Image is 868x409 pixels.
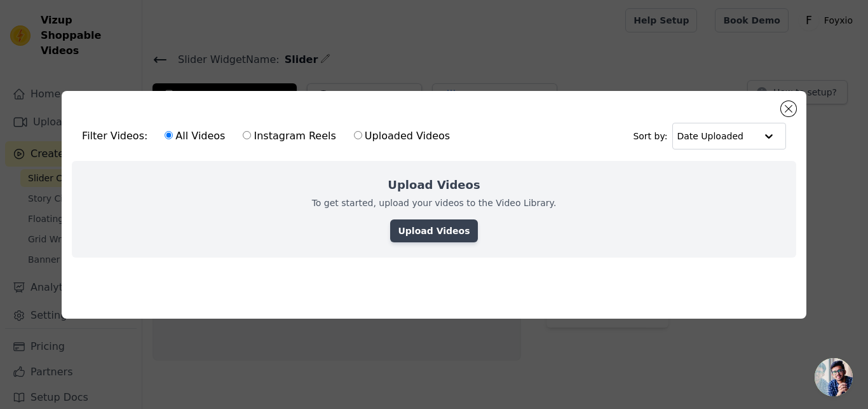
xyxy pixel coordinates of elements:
a: Upload Videos [390,219,477,242]
h2: Upload Videos [388,176,480,194]
label: Uploaded Videos [353,128,451,144]
div: Sort by: [633,123,786,149]
p: To get started, upload your videos to the Video Library. [312,197,557,209]
label: Instagram Reels [242,128,336,144]
div: Open chat [815,358,853,396]
label: All Videos [164,128,226,144]
button: Close modal [781,101,796,116]
div: Filter Videos: [82,121,457,151]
